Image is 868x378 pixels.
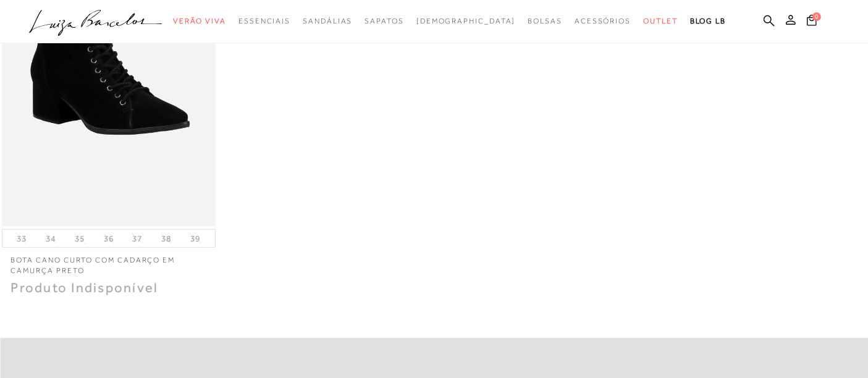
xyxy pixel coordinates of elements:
[690,10,726,33] a: BLOG LB
[100,233,117,245] button: 36
[173,10,226,33] a: noSubCategoriesText
[158,233,175,245] button: 38
[416,10,516,33] a: noSubCategoriesText
[303,10,352,33] a: noSubCategoriesText
[575,10,631,33] a: noSubCategoriesText
[187,233,204,245] button: 39
[129,233,146,245] button: 37
[643,17,678,25] span: Outlet
[11,280,159,295] span: Produto Indisponível
[528,10,562,33] a: noSubCategoriesText
[528,17,562,25] span: Bolsas
[303,17,352,25] span: Sandálias
[803,14,820,30] button: 0
[2,248,216,276] a: BOTA CANO CURTO COM CADARÇO EM CAMURÇA PRETO
[416,17,516,25] span: [DEMOGRAPHIC_DATA]
[42,233,59,245] button: 34
[71,233,88,245] button: 35
[364,10,403,33] a: noSubCategoriesText
[238,10,290,33] a: noSubCategoriesText
[575,17,631,25] span: Acessórios
[364,17,403,25] span: Sapatos
[812,12,821,21] span: 0
[690,17,726,25] span: BLOG LB
[173,17,226,25] span: Verão Viva
[643,10,678,33] a: noSubCategoriesText
[238,17,290,25] span: Essenciais
[13,233,30,245] button: 33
